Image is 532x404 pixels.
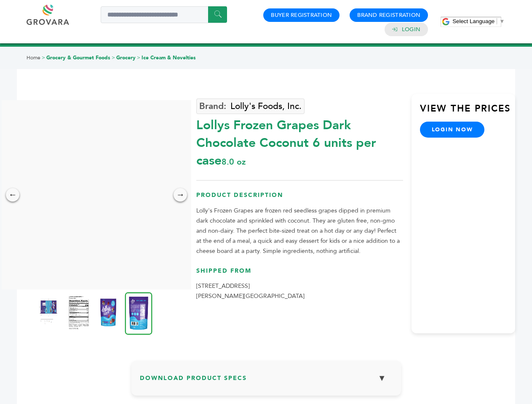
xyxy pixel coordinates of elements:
[125,292,152,335] img: Lolly's Frozen Grapes Dark Chocolate + Coconut 6 units per case 8.0 oz
[357,11,420,19] a: Brand Registration
[42,54,45,61] span: >
[116,54,136,61] a: Grocery
[68,296,89,330] img: Lolly's Frozen Grapes Dark Chocolate + Coconut 6 units per case 8.0 oz Nutrition Info
[46,54,110,61] a: Grocery & Gourmet Foods
[101,6,227,23] input: Search a product or brand...
[420,102,515,122] h3: View the Prices
[98,296,119,330] img: Lolly's Frozen Grapes Dark Chocolate + Coconut 6 units per case 8.0 oz
[196,191,403,206] h3: Product Description
[196,206,403,256] p: Lolly's Frozen Grapes are frozen red seedless grapes dipped in premium dark chocolate and sprinkl...
[174,188,187,202] div: →
[137,54,140,61] span: >
[196,281,403,301] p: [STREET_ADDRESS] [PERSON_NAME][GEOGRAPHIC_DATA]
[452,18,505,24] a: Select Language​
[39,296,60,330] img: Lolly's Frozen Grapes Dark Chocolate + Coconut 6 units per case 8.0 oz Product Label
[271,11,332,19] a: Buyer Registration
[196,112,403,170] div: Lollys Frozen Grapes Dark Chocolate Coconut 6 units per case
[196,267,403,282] h3: Shipped From
[222,156,246,167] span: 8.0 oz
[452,18,495,24] span: Select Language
[372,369,393,387] button: ▼
[27,54,40,61] a: Home
[196,98,305,114] a: Lolly's Foods, Inc.
[140,369,393,393] h3: Download Product Specs
[420,122,485,138] a: login now
[6,188,19,202] div: ←
[142,54,196,61] a: Ice Cream & Novelties
[499,18,505,24] span: ▼
[402,26,420,33] a: Login
[112,54,115,61] span: >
